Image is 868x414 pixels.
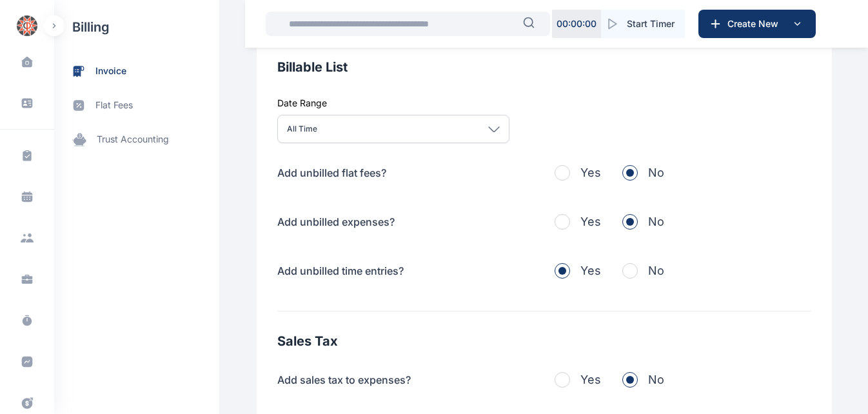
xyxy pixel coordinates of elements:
[277,58,811,76] h2: Billable List
[277,165,386,181] p: Add unbilled flat fees?
[622,371,664,389] button: No
[555,262,601,280] button: Yes
[648,262,664,280] span: No
[555,371,601,389] button: Yes
[601,10,685,38] button: Start Timer
[277,97,327,108] span: Date Range
[54,123,219,157] a: trust accounting
[580,262,601,280] span: Yes
[95,99,133,112] span: flat fees
[648,164,664,182] span: No
[277,332,811,350] h2: Sales Tax
[555,213,601,231] button: Yes
[555,164,601,182] button: Yes
[277,263,404,279] p: Add unbilled time entries?
[698,10,816,38] button: Create New
[722,17,789,30] span: Create New
[557,17,597,30] p: 00 : 00 : 00
[277,372,411,388] p: Add sales tax to expenses?
[54,88,219,123] a: flat fees
[648,371,664,389] span: No
[54,54,219,88] a: invoice
[97,133,169,146] span: trust accounting
[580,164,601,182] span: Yes
[622,262,664,280] button: No
[622,213,664,231] button: No
[580,371,601,389] span: Yes
[622,164,664,182] button: No
[287,124,317,134] p: All Time
[627,17,675,30] span: Start Timer
[95,64,126,78] span: invoice
[277,214,395,230] p: Add unbilled expenses?
[580,213,601,231] span: Yes
[648,213,664,231] span: No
